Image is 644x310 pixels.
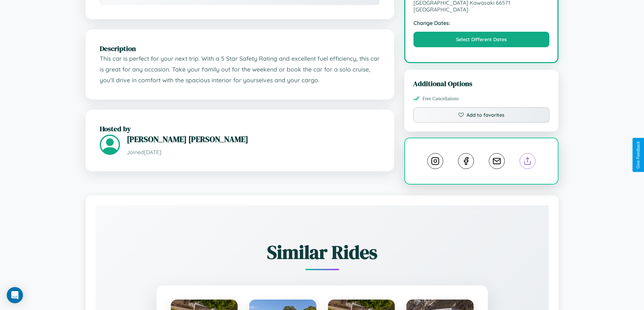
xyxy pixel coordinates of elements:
[413,79,550,88] h3: Additional Options
[119,239,525,265] h2: Similar Rides
[100,53,380,85] p: This car is perfect for your next trip. With a 5 Star Safety Rating and excellent fuel efficiency...
[413,20,550,26] strong: Change Dates:
[100,44,380,53] h2: Description
[7,287,23,303] div: Open Intercom Messenger
[100,124,380,134] h2: Hosted by
[127,147,380,157] p: Joined [DATE]
[636,141,641,169] div: Give Feedback
[423,96,459,102] span: Free Cancellations
[413,107,550,123] button: Add to favorites
[127,134,380,145] h3: [PERSON_NAME] [PERSON_NAME]
[413,32,550,47] button: Select Different Dates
